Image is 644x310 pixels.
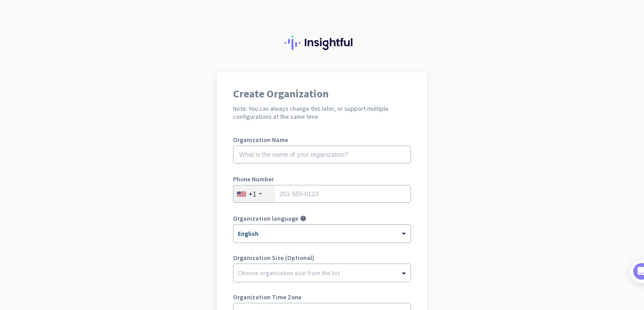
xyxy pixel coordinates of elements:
[233,105,411,121] h2: Note: You can always change this later, or support multiple configurations at the same time
[284,36,360,50] img: Insightful
[233,176,411,182] label: Phone Number
[233,255,411,261] label: Organization Size (Optional)
[233,185,411,203] input: 201-555-0123
[233,137,411,143] label: Organization Name
[233,88,411,99] h1: Create Organization
[233,294,411,300] label: Organization Time Zone
[249,189,256,198] div: +1
[233,215,298,222] label: Organization language
[233,146,411,163] input: What is the name of your organization?
[300,215,306,222] i: help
